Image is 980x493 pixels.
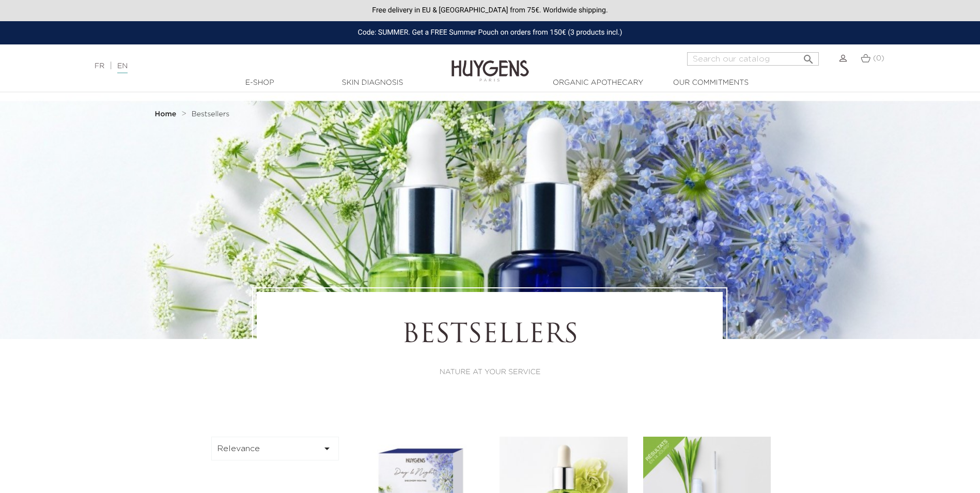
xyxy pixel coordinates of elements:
a: Bestsellers [192,110,230,118]
i:  [321,442,333,455]
a: EN [117,63,128,73]
a: E-Shop [208,78,312,88]
a: Skin Diagnosis [321,78,424,88]
input: Search [687,52,819,66]
a: FR [95,63,104,70]
strong: Home [155,111,177,118]
a: Organic Apothecary [547,78,650,88]
a: Home [155,110,179,118]
p: NATURE AT YOUR SERVICE [285,367,694,378]
a: Our commitments [659,78,763,88]
h1: Bestsellers [285,320,694,351]
span: Bestsellers [192,111,230,118]
button:  [799,49,818,63]
img: Huygens [452,43,529,83]
button: Relevance [211,437,339,460]
div: | [89,60,400,72]
span: (0) [873,55,884,62]
i:  [802,50,815,63]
